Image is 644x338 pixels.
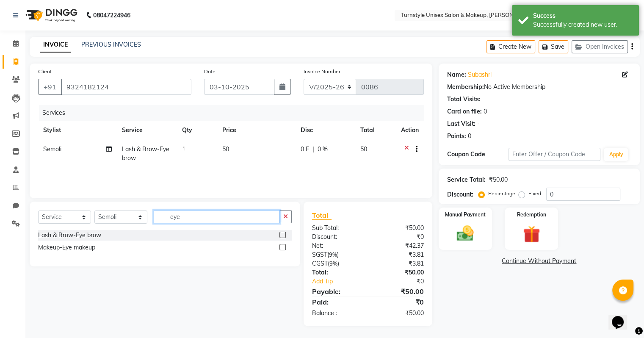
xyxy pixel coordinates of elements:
b: 08047224946 [93,3,130,27]
div: ( ) [306,259,368,268]
div: Balance : [306,309,368,318]
span: 9% [329,251,337,258]
div: Total: [306,268,368,277]
span: Total [312,211,332,220]
img: logo [22,3,80,27]
div: Lash & Brow-Eye brow [38,231,101,240]
div: ₹0 [368,297,430,307]
div: Card on file: [447,107,482,116]
th: Qty [177,121,217,140]
label: Date [204,68,216,75]
a: Add Tip [306,277,378,286]
a: Subashri [468,70,492,79]
th: Price [217,121,296,140]
div: ₹50.00 [368,268,430,277]
span: 50 [222,145,229,153]
label: Percentage [488,190,515,197]
div: ₹0 [378,277,430,286]
div: No Active Membership [447,83,631,91]
span: 9% [329,260,337,267]
div: Total Visits: [447,95,481,104]
div: Success [533,11,633,20]
div: Services [39,105,430,121]
button: Apply [604,148,628,161]
th: Action [396,121,424,140]
div: Name: [447,70,466,79]
input: Enter Offer / Coupon Code [509,148,601,161]
div: Paid: [306,297,368,307]
div: ( ) [306,250,368,259]
img: _cash.svg [451,224,479,243]
div: ₹50.00 [489,175,508,184]
span: SGST [312,251,327,258]
div: Payable: [306,286,368,296]
div: Last Visit: [447,119,475,128]
iframe: chat widget [608,304,636,330]
div: ₹42.37 [368,241,430,250]
button: Save [539,40,568,53]
span: CGST [312,260,328,267]
div: Service Total: [447,175,486,184]
div: ₹3.81 [368,259,430,268]
label: Manual Payment [445,211,486,219]
div: Net: [306,241,368,250]
button: Open Invoices [572,40,628,53]
input: Search by Name/Mobile/Email/Code [61,79,191,95]
span: Lash & Brow-Eye brow [122,145,169,162]
div: Sub Total: [306,224,368,233]
input: Search or Scan [154,210,280,223]
div: 0 [484,107,487,116]
div: Points: [447,132,466,141]
th: Service [117,121,177,140]
span: 50 [360,145,367,153]
div: - [477,119,480,128]
span: 0 F [301,145,309,154]
th: Disc [296,121,355,140]
th: Total [355,121,396,140]
div: 0 [468,132,471,141]
label: Client [38,68,52,75]
div: Coupon Code [447,150,509,159]
button: +91 [38,79,62,95]
a: Continue Without Payment [440,257,638,266]
a: INVOICE [40,37,71,53]
span: | [312,145,314,154]
th: Stylist [38,121,117,140]
div: Membership: [447,83,484,91]
span: Semoli [43,145,61,153]
div: ₹3.81 [368,250,430,259]
div: Discount: [306,233,368,241]
div: ₹0 [368,233,430,241]
button: Create New [486,40,535,53]
span: 1 [182,145,185,153]
a: PREVIOUS INVOICES [81,41,141,48]
div: Successfully created new user. [533,20,633,29]
img: _gift.svg [518,224,545,245]
label: Redemption [517,211,546,219]
div: Discount: [447,190,473,199]
span: 0 % [318,145,328,154]
label: Fixed [528,190,541,197]
div: Makeup-Eye makeup [38,243,95,252]
label: Invoice Number [304,68,340,75]
div: ₹50.00 [368,224,430,233]
div: ₹50.00 [368,309,430,318]
div: ₹50.00 [368,286,430,296]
